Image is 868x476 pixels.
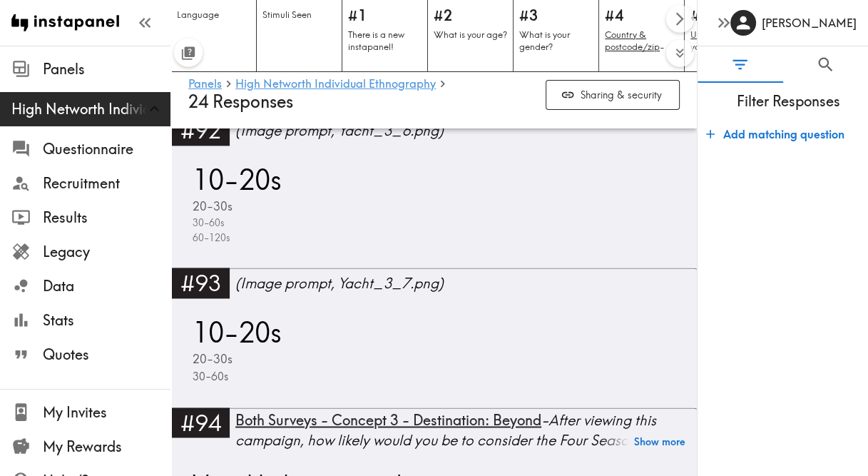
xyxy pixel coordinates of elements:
[235,411,541,429] span: Both Surveys - Concept 3 - Destination: Beyond
[690,6,764,26] h5: #5
[171,407,230,437] div: #94
[171,268,697,307] a: #93(Image prompt, Yacht_3_7.png)
[43,208,170,228] span: Results
[189,198,233,216] span: 20-30s
[762,15,857,31] h6: [PERSON_NAME]
[690,29,723,40] u: US-only
[235,273,697,293] div: (Image prompt, Yacht_3_7.png)
[189,231,230,245] span: 60-120s
[605,29,678,52] p: -
[698,46,783,83] button: Filter Responses
[709,91,868,111] span: Filter Responses
[348,6,422,26] h5: #1
[43,276,170,296] span: Data
[43,437,170,457] span: My Rewards
[188,91,293,112] span: 24 Responses
[171,268,230,298] div: #93
[43,402,170,422] span: My Invites
[235,121,697,141] div: (Image prompt, Yacht_3_6.png)
[43,345,170,365] span: Quotes
[43,173,170,193] span: Recruitment
[700,120,850,148] button: Add matching question
[434,6,507,26] h5: #2
[666,39,694,67] button: Expand to show all items
[348,29,422,52] p: There is a new instapanel!
[189,161,282,198] span: 10-20s
[189,313,282,350] span: 10-20s
[171,115,230,145] div: #92
[43,242,170,262] span: Legacy
[188,78,222,91] a: Panels
[189,216,225,231] span: 30-60s
[519,29,593,52] p: What is your gender?
[43,139,170,159] span: Questionnaire
[666,5,694,33] button: Scroll right
[605,29,660,52] u: Country & postcode/zip
[235,410,697,450] div: - After viewing this campaign, how likely would you be to consider the Four Seasons YACHTS brand?
[189,368,228,385] span: 30-60s
[434,29,507,41] p: What is your age?
[546,80,680,111] button: Sharing & security
[634,432,685,452] button: Show more
[174,39,203,67] button: Toggle between responses and questions
[11,99,170,119] span: High Networth Individual Ethnography
[519,6,593,26] h5: #3
[177,9,250,21] p: Language
[262,9,336,21] p: Stimuli Seen
[605,6,678,26] h5: #4
[235,78,436,91] a: High Networth Individual Ethnography
[189,350,233,368] span: 20-30s
[690,29,764,52] p: What is your ethnicity?
[171,407,697,462] a: #94Both Surveys - Concept 3 - Destination: Beyond-After viewing this campaign, how likely would y...
[171,115,697,154] a: #92(Image prompt, Yacht_3_6.png)
[43,59,170,79] span: Panels
[43,310,170,330] span: Stats
[816,55,835,74] span: Search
